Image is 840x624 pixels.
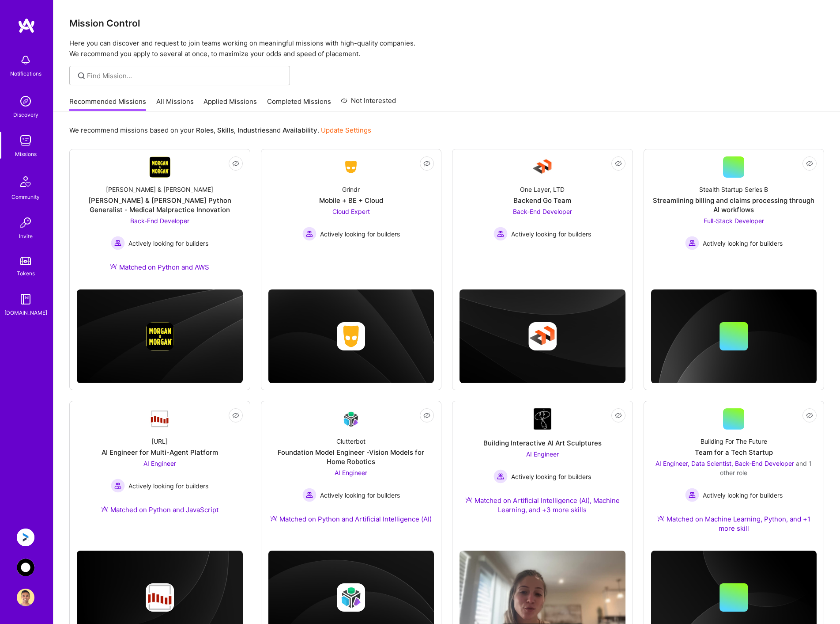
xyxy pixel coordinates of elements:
div: Grindr [342,185,360,194]
img: Community [15,171,36,192]
div: Building Interactive AI Art Sculptures [483,438,602,448]
div: Tokens [17,269,35,278]
div: Clutterbot [336,437,365,446]
img: Actively looking for builders [493,227,508,241]
a: Applied Missions [203,97,257,111]
img: Actively looking for builders [685,236,699,250]
img: Ateam Purple Icon [101,506,108,513]
img: logo [18,18,35,34]
p: Here you can discover and request to join teams working on meaningful missions with high-quality ... [69,38,824,59]
img: Ateam Purple Icon [465,496,472,503]
span: Actively looking for builders [703,239,783,248]
h3: Mission Control [69,18,824,29]
img: teamwork [17,132,34,149]
img: discovery [17,92,34,110]
div: Discovery [13,110,38,119]
i: icon EyeClosed [232,412,239,419]
img: Company Logo [149,156,170,178]
i: icon EyeClosed [423,160,430,167]
span: AI Engineer [335,469,367,476]
div: Stealth Startup Series B [699,185,768,194]
a: Update Settings [321,126,371,134]
div: One Layer, LTD [520,185,565,194]
i: icon EyeClosed [806,160,813,167]
img: Actively looking for builders [111,236,125,250]
div: AI Engineer for Multi-Agent Platform [102,448,218,457]
img: cover [77,289,243,383]
img: Actively looking for builders [302,488,316,502]
a: Completed Missions [267,97,331,111]
img: guide book [17,290,34,308]
div: Foundation Model Engineer -Vision Models for Home Robotics [268,448,434,466]
div: [PERSON_NAME] & [PERSON_NAME] Python Generalist - Medical Malpractice Innovation [77,196,243,214]
img: Actively looking for builders [493,469,508,483]
a: All Missions [156,97,194,111]
span: Actively looking for builders [511,472,591,481]
a: Company Logo[URL]AI Engineer for Multi-Agent PlatformAI Engineer Actively looking for buildersAct... [77,408,243,525]
img: Invite [17,214,34,232]
i: icon EyeClosed [615,412,622,419]
a: Not Interested [341,95,396,111]
div: [URL] [151,437,168,446]
p: We recommend missions based on your , , and . [69,126,371,135]
a: Recommended Missions [69,97,146,111]
img: Anguleris: BIMsmart AI MVP [17,529,34,546]
img: Company logo [337,583,365,612]
span: Actively looking for builders [511,229,591,239]
img: Company logo [146,583,174,612]
img: Company Logo [340,409,362,430]
div: Team for a Tech Startup [695,448,773,457]
div: [PERSON_NAME] & [PERSON_NAME] [106,185,213,194]
div: Matched on Python and Artificial Intelligence (AI) [270,514,432,524]
input: Find Mission... [87,71,283,80]
div: Community [11,192,40,202]
img: Company Logo [534,408,551,430]
i: icon EyeClosed [615,160,622,167]
div: Streamlining billing and claims processing through AI workflows [651,196,817,214]
div: Invite [19,232,33,241]
i: icon EyeClosed [423,412,430,419]
img: bell [17,51,34,69]
span: Full-Stack Developer [704,217,764,224]
img: Ateam Purple Icon [110,263,117,270]
span: Back-End Developer [130,217,189,224]
div: Matched on Python and AWS [110,263,209,272]
img: AnyTeam: Team for AI-Powered Sales Platform [17,559,34,576]
div: Building For The Future [701,437,767,446]
div: Matched on Python and JavaScript [101,505,218,514]
a: Company Logo[PERSON_NAME] & [PERSON_NAME][PERSON_NAME] & [PERSON_NAME] Python Generalist - Medica... [77,156,243,282]
img: Actively looking for builders [111,479,125,493]
img: Company Logo [532,156,553,178]
div: Missions [15,149,37,159]
b: Availability [283,126,317,134]
span: Actively looking for builders [320,491,400,500]
a: Company LogoOne Layer, LTDBackend Go TeamBack-End Developer Actively looking for buildersActively... [460,156,625,266]
a: Company LogoBuilding Interactive AI Art SculpturesAI Engineer Actively looking for buildersActive... [460,408,625,544]
img: cover [268,289,434,383]
span: Actively looking for builders [320,229,400,239]
img: cover [651,289,817,384]
span: Actively looking for builders [128,481,208,491]
span: Back-End Developer [513,208,572,215]
i: icon EyeClosed [806,412,813,419]
span: Cloud Expert [332,208,370,215]
i: icon SearchGrey [76,71,87,81]
img: Company logo [337,322,365,350]
img: Actively looking for builders [302,227,316,241]
img: User Avatar [17,589,34,606]
a: Company LogoClutterbotFoundation Model Engineer -Vision Models for Home RoboticsAI Engineer Activ... [268,408,434,534]
div: [DOMAIN_NAME] [4,308,47,317]
img: Ateam Purple Icon [270,515,277,522]
a: Building For The FutureTeam for a Tech StartupAI Engineer, Data Scientist, Back-End Developer and... [651,408,817,544]
b: Roles [196,126,214,134]
img: cover [460,289,625,383]
img: Ateam Purple Icon [657,515,664,522]
span: AI Engineer, Data Scientist, Back-End Developer [655,460,794,467]
div: Matched on Machine Learning, Python, and +1 more skill [651,514,817,533]
b: Industries [237,126,269,134]
img: Actively looking for builders [685,488,699,502]
div: Mobile + BE + Cloud [319,196,383,205]
img: Company Logo [340,159,362,175]
div: Matched on Artificial Intelligence (AI), Machine Learning, and +3 more skills [460,496,625,514]
span: Actively looking for builders [703,491,783,500]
